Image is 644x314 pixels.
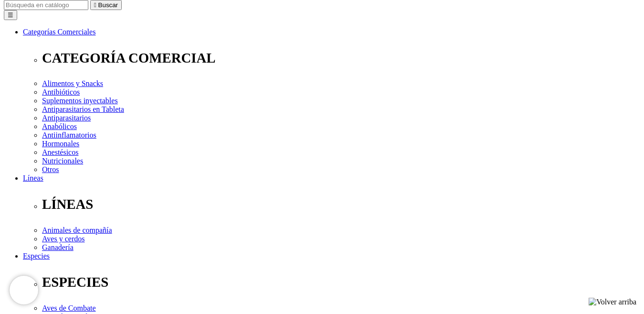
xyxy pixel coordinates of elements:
a: Otros [42,165,59,173]
a: Suplementos inyectables [42,97,118,105]
i:  [94,1,96,9]
a: Alimentos y Snacks [42,79,103,87]
p: LÍNEAS [42,196,640,212]
a: Antiinflamatorios [42,131,96,139]
p: ESPECIES [42,274,640,290]
a: Animales de compañía [42,226,112,234]
a: Líneas [23,174,43,182]
a: Anabólicos [42,122,77,130]
a: Antibióticos [42,88,80,96]
img: Volver arriba [589,298,636,306]
a: Anestésicos [42,148,78,156]
a: Aves de Combate [42,304,96,312]
iframe: Brevo live chat [10,276,38,304]
a: Hormonales [42,140,79,148]
a: Categorías Comerciales [23,28,95,36]
a: Nutricionales [42,157,83,165]
button: ☰ [4,10,17,20]
span: Buscar [98,1,118,9]
a: Especies [23,252,50,260]
p: CATEGORÍA COMERCIAL [42,50,640,66]
a: Antiparasitarios [42,114,91,122]
a: Aves y cerdos [42,235,84,243]
a: Ganadería [42,243,74,251]
a: Antiparasitarios en Tableta [42,105,124,113]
